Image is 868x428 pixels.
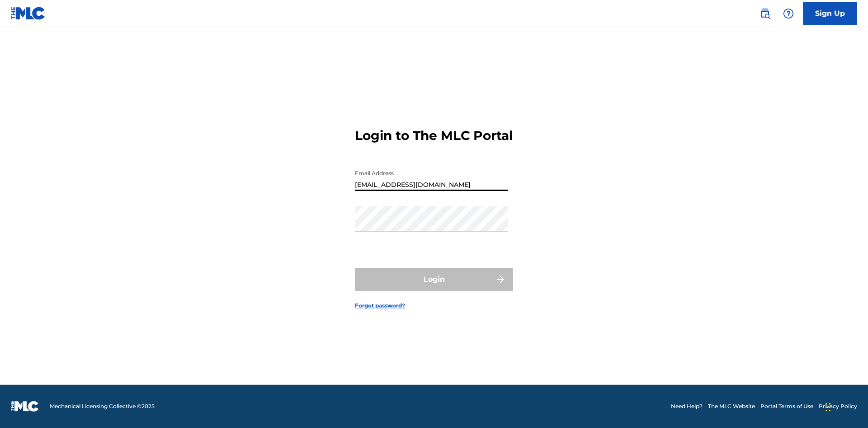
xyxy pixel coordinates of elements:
[779,5,797,23] div: Help
[355,128,513,144] h3: Login to The MLC Portal
[355,302,405,310] a: Forgot password?
[708,402,755,410] a: The MLC Website
[803,2,857,25] a: Sign Up
[11,7,46,20] img: MLC Logo
[823,385,868,428] iframe: Chat Widget
[671,402,703,410] a: Need Help?
[760,402,813,410] a: Portal Terms of Use
[50,402,155,410] span: Mechanical Licensing Collective © 2025
[819,402,857,410] a: Privacy Policy
[759,8,770,19] img: search
[756,5,774,23] a: Public Search
[783,8,794,19] img: help
[11,401,39,412] img: logo
[826,394,831,421] div: Drag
